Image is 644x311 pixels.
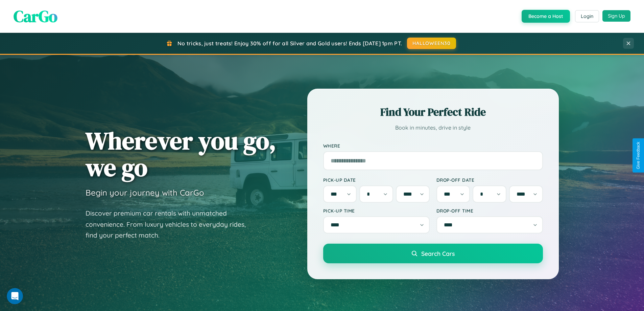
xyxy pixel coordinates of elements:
span: Search Cars [421,250,455,257]
button: Login [575,10,599,22]
h2: Find Your Perfect Ride [323,105,543,119]
h3: Begin your journey with CarGo [86,187,204,198]
span: CarGo [14,5,57,27]
label: Drop-off Date [436,177,543,183]
label: Pick-up Time [323,208,430,214]
h1: Wherever you go, we go [86,127,276,181]
button: Sign Up [602,10,630,22]
button: Become a Host [522,10,570,23]
p: Book in minutes, drive in style [323,123,543,133]
button: Search Cars [323,244,543,263]
label: Pick-up Date [323,177,430,183]
label: Where [323,143,543,149]
iframe: Intercom live chat [7,288,23,304]
p: Discover premium car rentals with unmatched convenience. From luxury vehicles to everyday rides, ... [86,208,255,241]
button: HALLOWEEN30 [407,38,456,49]
label: Drop-off Time [436,208,543,214]
span: No tricks, just treats! Enjoy 30% off for all Silver and Gold users! Ends [DATE] 1pm PT. [177,40,402,47]
div: Give Feedback [636,142,641,169]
